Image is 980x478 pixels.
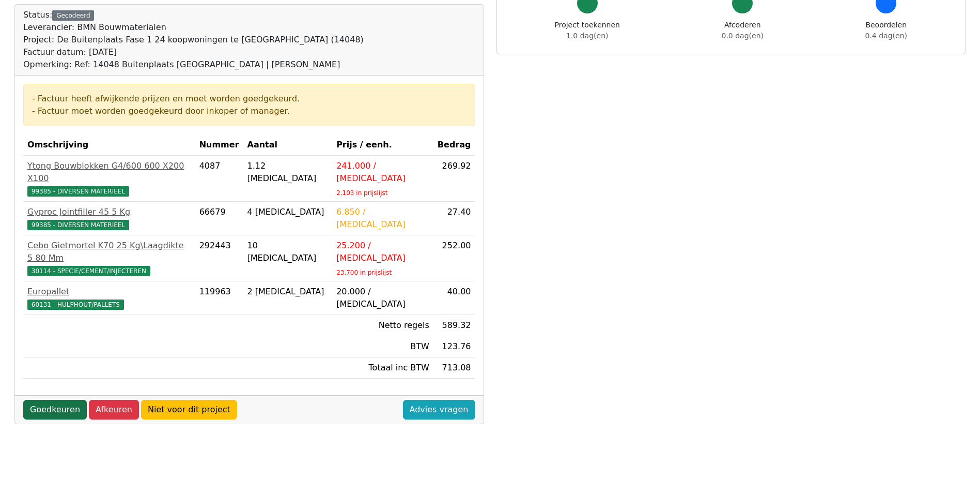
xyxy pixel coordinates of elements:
div: Gyproc Jointfiller 45 5 Kg [27,206,191,218]
div: Project: De Buitenplaats Fase 1 24 koopwoningen te [GEOGRAPHIC_DATA] (14048) [23,34,364,46]
div: 20.000 / [MEDICAL_DATA] [336,286,429,310]
div: 25.200 / [MEDICAL_DATA] [336,240,429,264]
div: Gecodeerd [52,10,94,21]
div: 10 [MEDICAL_DATA] [247,240,329,264]
td: 713.08 [433,357,475,379]
div: - Factuur heeft afwijkende prijzen en moet worden goedgekeurd. [32,93,466,105]
a: Gyproc Jointfiller 45 5 Kg99385 - DIVERSEN MATERIEEL [27,206,191,231]
th: Aantal [243,135,333,156]
td: 4087 [195,156,243,202]
div: Beoordelen [865,20,907,41]
a: Afkeuren [89,400,139,420]
a: Goedkeuren [23,400,87,420]
th: Prijs / eenh. [332,135,433,156]
span: 99385 - DIVERSEN MATERIEEL [27,220,129,230]
sub: 23.700 in prijslijst [336,269,392,276]
div: Europallet [27,286,191,298]
a: Cebo Gietmortel K70 25 Kg\Laagdikte 5 80 Mm30114 - SPECIE/CEMENT/INJECTEREN [27,240,191,277]
td: 123.76 [433,336,475,357]
td: 27.40 [433,202,475,235]
td: BTW [332,336,433,357]
div: Ytong Bouwblokken G4/600 600 X200 X100 [27,160,191,185]
td: 119963 [195,281,243,315]
td: 66679 [195,202,243,235]
span: 0.0 dag(en) [722,32,764,40]
td: 252.00 [433,235,475,281]
div: Status: [23,9,364,71]
td: Netto regels [332,315,433,336]
a: Europallet60131 - HULPHOUT/PALLETS [27,286,191,310]
th: Nummer [195,135,243,156]
a: Ytong Bouwblokken G4/600 600 X200 X10099385 - DIVERSEN MATERIEEL [27,160,191,197]
sub: 2.103 in prijslijst [336,189,387,197]
div: 1.12 [MEDICAL_DATA] [247,160,329,185]
div: Afcoderen [722,20,764,41]
a: Advies vragen [403,400,475,420]
span: 0.4 dag(en) [865,32,907,40]
td: 269.92 [433,156,475,202]
div: Project toekennen [555,20,620,41]
div: 4 [MEDICAL_DATA] [247,206,329,218]
div: Opmerking: Ref: 14048 Buitenplaats [GEOGRAPHIC_DATA] | [PERSON_NAME] [23,58,364,71]
th: Bedrag [433,135,475,156]
div: 241.000 / [MEDICAL_DATA] [336,160,429,185]
div: Factuur datum: [DATE] [23,46,364,58]
td: 40.00 [433,281,475,315]
td: 589.32 [433,315,475,336]
div: Cebo Gietmortel K70 25 Kg\Laagdikte 5 80 Mm [27,240,191,264]
td: Totaal inc BTW [332,357,433,379]
span: 1.0 dag(en) [566,32,608,40]
td: 292443 [195,235,243,281]
span: 60131 - HULPHOUT/PALLETS [27,300,124,310]
span: 30114 - SPECIE/CEMENT/INJECTEREN [27,266,150,276]
th: Omschrijving [23,135,195,156]
div: - Factuur moet worden goedgekeurd door inkoper of manager. [32,105,466,117]
div: Leverancier: BMN Bouwmaterialen [23,21,364,34]
div: 6.850 / [MEDICAL_DATA] [336,206,429,231]
a: Niet voor dit project [141,400,237,420]
div: 2 [MEDICAL_DATA] [247,286,329,298]
span: 99385 - DIVERSEN MATERIEEL [27,186,129,197]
